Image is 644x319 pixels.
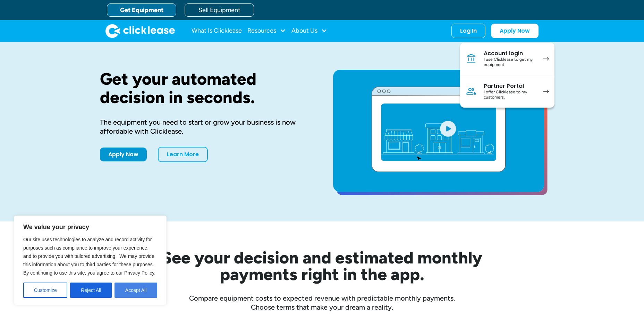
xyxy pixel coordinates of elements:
[23,283,67,298] button: Customize
[23,223,157,231] p: We value your privacy
[460,75,554,108] a: Partner PortalI offer Clicklease to my customers.
[484,50,536,57] div: Account login
[460,27,477,34] div: Log In
[192,24,242,38] a: What Is Clicklease
[333,70,544,192] a: open lightbox
[484,90,536,100] div: I offer Clicklease to my customers.
[115,283,157,298] button: Accept All
[100,294,544,312] div: Compare equipment costs to expected revenue with predictable monthly payments. Choose terms that ...
[484,57,536,68] div: I use Clicklease to get my equipment
[491,24,539,38] a: Apply Now
[247,24,286,38] div: Resources
[14,216,167,305] div: We value your privacy
[70,283,112,298] button: Reject All
[484,83,536,90] div: Partner Portal
[100,148,147,161] a: Apply Now
[439,119,457,138] img: Blue play button logo on a light blue circular background
[128,249,516,283] h2: See your decision and estimated monthly payments right in the app.
[105,24,175,38] a: home
[158,147,208,162] a: Learn More
[107,3,176,17] a: Get Equipment
[460,43,554,108] nav: Log In
[460,43,554,75] a: Account loginI use Clicklease to get my equipment
[466,53,477,64] img: Bank icon
[23,237,155,276] span: Our site uses technologies to analyze and record activity for purposes such as compliance to impr...
[466,86,477,97] img: Person icon
[543,90,549,93] img: arrow
[185,3,254,17] a: Sell Equipment
[100,118,311,136] div: The equipment you need to start or grow your business is now affordable with Clicklease.
[105,24,175,38] img: Clicklease logo
[543,57,549,61] img: arrow
[100,70,311,107] h1: Get your automated decision in seconds.
[291,24,327,38] div: About Us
